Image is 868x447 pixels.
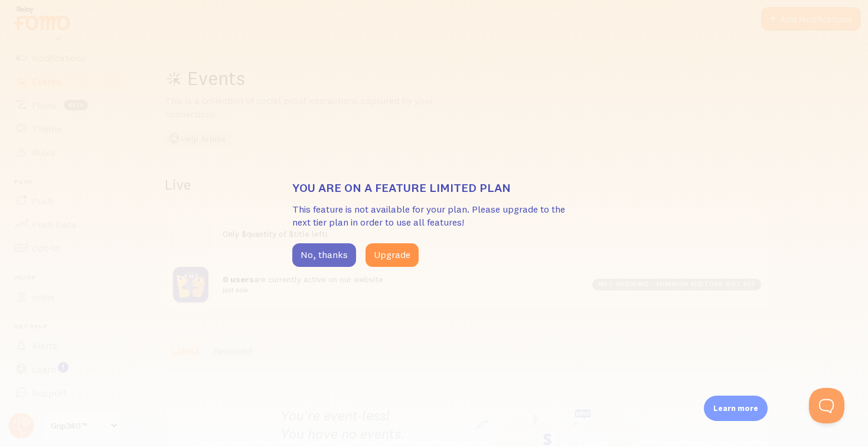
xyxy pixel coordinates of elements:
[713,403,758,414] p: Learn more
[292,243,356,267] button: No, thanks
[292,203,576,230] p: This feature is not available for your plan. Please upgrade to the next tier plan in order to use...
[292,180,576,195] h3: You are on a feature limited plan
[366,243,419,267] button: Upgrade
[809,388,844,423] iframe: Help Scout Beacon - Open
[704,396,768,421] div: Learn more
